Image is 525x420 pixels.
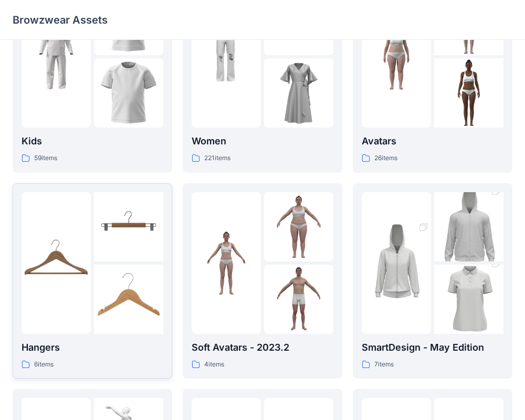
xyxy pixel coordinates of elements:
p: Women [192,134,333,149]
p: 59 items [34,153,57,164]
p: 221 items [204,153,230,164]
img: folder 1 [192,228,261,298]
img: folder 1 [362,211,431,315]
p: SmartDesign - May Edition [362,340,503,355]
p: Soft Avatars - 2023.2 [192,340,333,355]
p: 7 items [374,359,394,370]
p: Browzwear Assets [13,13,108,27]
img: folder 3 [434,58,503,128]
img: folder 2 [94,192,163,261]
a: folder 1folder 2folder 3Soft Avatars - 2023.24items [183,183,342,379]
img: folder 3 [434,247,503,351]
img: folder 1 [22,228,91,298]
img: folder 1 [362,22,431,91]
p: Avatars [362,134,503,149]
p: 4 items [204,359,224,370]
p: Hangers [22,340,163,355]
img: folder 3 [94,265,163,334]
p: 26 items [374,153,397,164]
p: 6 items [34,359,54,370]
img: folder 3 [264,58,333,128]
img: folder 3 [264,265,333,334]
img: folder 1 [22,22,91,91]
img: folder 3 [94,58,163,128]
img: folder 1 [192,22,261,91]
a: folder 1folder 2folder 3Hangers6items [13,183,172,379]
img: folder 2 [264,192,333,261]
img: folder 2 [434,175,503,279]
p: Kids [22,134,163,149]
a: folder 1folder 2folder 3SmartDesign - May Edition7items [353,183,512,379]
